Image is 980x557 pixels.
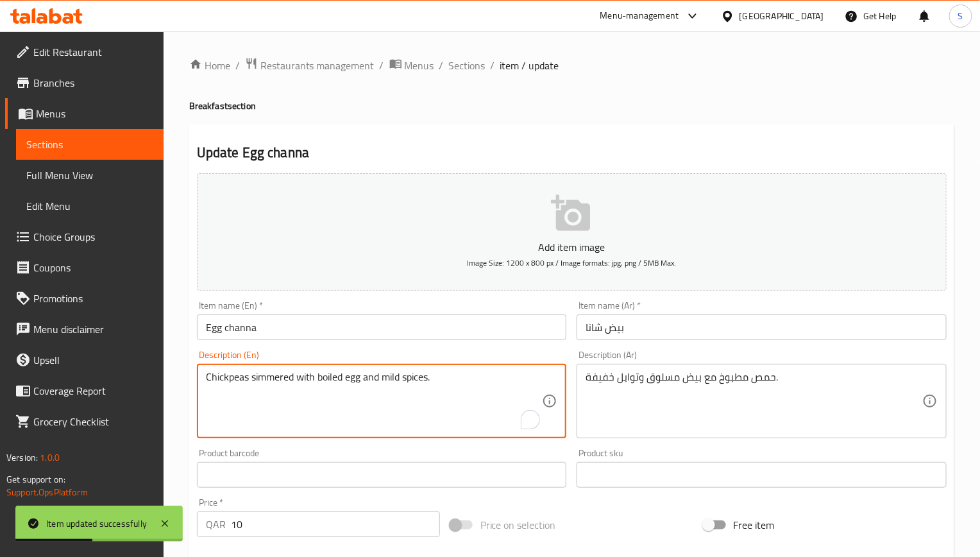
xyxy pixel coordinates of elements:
[5,283,164,314] a: Promotions
[40,449,60,466] span: 1.0.0
[5,67,164,98] a: Branches
[439,58,444,73] li: /
[197,143,947,162] h2: Update Egg channa
[231,511,440,537] input: Please enter price
[5,37,164,67] a: Edit Restaurant
[380,58,384,73] li: /
[26,137,153,152] span: Sections
[26,167,153,183] span: Full Menu View
[217,239,927,255] p: Add item image
[189,57,954,74] nav: breadcrumb
[206,517,226,532] p: QAR
[26,198,153,214] span: Edit Menu
[5,221,164,252] a: Choice Groups
[5,345,164,375] a: Upsell
[5,375,164,406] a: Coverage Report
[5,252,164,283] a: Coupons
[197,314,567,340] input: Enter name En
[245,57,375,74] a: Restaurants management
[734,517,775,533] span: Free item
[739,9,824,23] div: [GEOGRAPHIC_DATA]
[389,57,434,74] a: Menus
[577,314,947,340] input: Enter name Ar
[36,106,153,121] span: Menus
[958,9,963,23] span: S
[33,229,153,244] span: Choice Groups
[189,99,954,112] h4: Breakfast section
[33,291,153,306] span: Promotions
[206,371,543,432] textarea: To enrich screen reader interactions, please activate Accessibility in Grammarly extension settings
[33,260,153,275] span: Coupons
[189,58,230,73] a: Home
[5,98,164,129] a: Menus
[235,58,240,73] li: /
[197,173,947,291] button: Add item imageImage Size: 1200 x 800 px / Image formats: jpg, png / 5MB Max.
[5,314,164,345] a: Menu disclaimer
[480,517,556,533] span: Price on selection
[600,8,679,24] div: Menu-management
[491,58,495,73] li: /
[6,471,65,488] span: Get support on:
[33,75,153,90] span: Branches
[16,160,164,191] a: Full Menu View
[500,58,559,73] span: item / update
[260,58,375,73] span: Restaurants management
[197,462,567,488] input: Please enter product barcode
[586,371,922,432] textarea: حمص مطبوخ مع بيض مسلوق وتوابل خفيفة.
[405,58,434,73] span: Menus
[16,129,164,160] a: Sections
[33,414,153,429] span: Grocery Checklist
[33,383,153,398] span: Coverage Report
[6,484,88,501] a: Support.OpsPlatform
[33,44,153,60] span: Edit Restaurant
[46,517,147,531] div: Item updated successfully
[449,58,486,73] a: Sections
[33,321,153,337] span: Menu disclaimer
[5,406,164,437] a: Grocery Checklist
[6,449,38,466] span: Version:
[467,255,677,270] span: Image Size: 1200 x 800 px / Image formats: jpg, png / 5MB Max.
[33,352,153,368] span: Upsell
[16,191,164,221] a: Edit Menu
[577,462,947,488] input: Please enter product sku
